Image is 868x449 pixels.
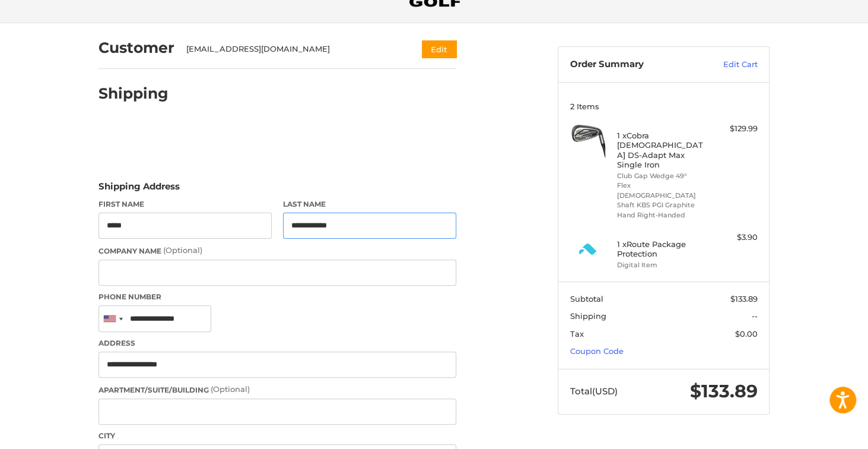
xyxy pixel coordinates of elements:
[570,102,758,111] h3: 2 Items
[211,384,250,394] small: (Optional)
[570,346,624,356] a: Coupon Code
[735,329,758,339] span: $0.00
[422,40,456,58] button: Edit
[98,338,456,349] label: Address
[752,311,758,321] span: --
[617,131,708,169] h4: 1 x Cobra [DEMOGRAPHIC_DATA] DS-Adapt Max Single Iron
[186,43,399,55] div: [EMAIL_ADDRESS][DOMAIN_NAME]
[617,210,708,220] li: Hand Right-Handed
[98,199,272,210] label: First Name
[570,385,618,397] span: Total (USD)
[163,245,202,255] small: (Optional)
[690,380,758,402] span: $133.89
[570,311,606,321] span: Shipping
[98,39,174,57] h2: Customer
[617,260,708,270] li: Digital Item
[617,181,708,200] li: Flex [DEMOGRAPHIC_DATA]
[570,329,584,339] span: Tax
[730,294,758,303] span: $133.89
[698,59,758,71] a: Edit Cart
[617,200,708,210] li: Shaft KBS PGI Graphite
[98,384,456,396] label: Apartment/Suite/Building
[711,123,758,135] div: $129.99
[617,171,708,181] li: Club Gap Wedge 49°
[617,239,708,259] h4: 1 x Route Package Protection
[98,180,180,199] legend: Shipping Address
[98,84,168,103] h2: Shipping
[711,232,758,244] div: $3.90
[283,199,456,210] label: Last Name
[98,431,456,441] label: City
[570,294,603,303] span: Subtotal
[98,245,456,257] label: Company Name
[99,306,126,331] div: United States: +1
[98,292,456,302] label: Phone Number
[570,59,698,71] h3: Order Summary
